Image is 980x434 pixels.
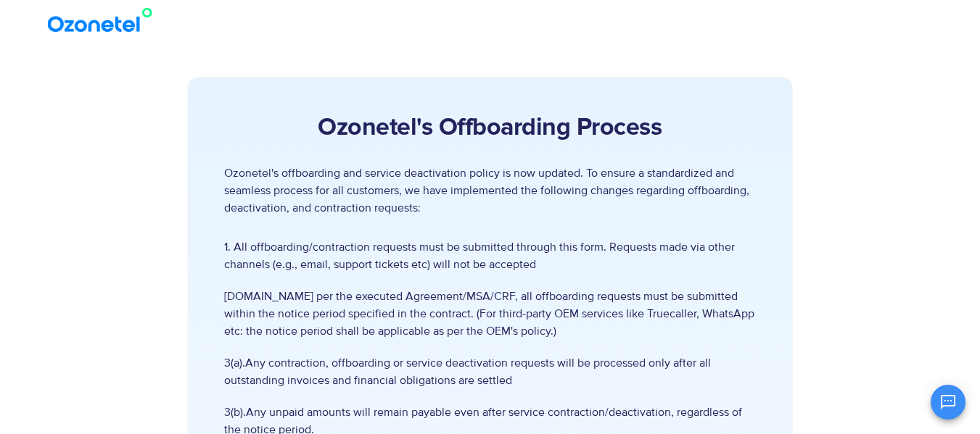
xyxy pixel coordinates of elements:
h2: Ozonetel's Offboarding Process [224,114,756,143]
span: [DOMAIN_NAME] per the executed Agreement/MSA/CRF, all offboarding requests must be submitted with... [224,288,756,340]
button: Open chat [931,385,965,420]
span: 1. All offboarding/contraction requests must be submitted through this form. Requests made via ot... [224,238,756,273]
p: Ozonetel's offboarding and service deactivation policy is now updated. To ensure a standardized a... [224,164,756,217]
span: 3(a).Any contraction, offboarding or service deactivation requests will be processed only after a... [224,354,756,389]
